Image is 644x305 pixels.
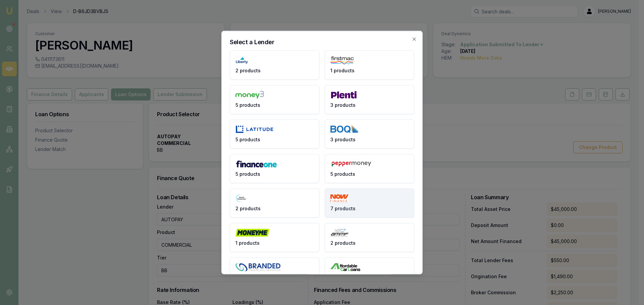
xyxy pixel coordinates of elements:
[230,119,319,148] button: 5 products
[235,274,261,281] span: 3 products
[330,136,356,143] span: 3 products
[330,263,360,271] img: Affordable Car Loans
[235,136,260,143] span: 5 products
[330,239,356,246] span: 2 products
[235,125,274,133] img: Latitude
[230,85,319,114] button: 5 products
[330,125,358,133] img: BOQ Finance
[330,170,355,177] span: 5 products
[235,101,260,108] span: 5 products
[330,228,348,237] img: AMMF
[325,119,414,148] button: 3 products
[235,56,248,64] img: Liberty
[235,263,280,271] img: Branded Financial Services
[230,257,319,286] button: 3 products
[235,90,264,99] img: Money3
[230,188,319,217] button: 2 products
[235,159,277,168] img: Finance One
[230,223,319,252] button: 1 products
[325,85,414,114] button: 3 products
[235,170,260,177] span: 5 products
[330,67,355,74] span: 1 products
[235,205,261,212] span: 2 products
[235,228,269,237] img: Money Me
[325,223,414,252] button: 2 products
[325,257,414,286] button: 1 products
[330,194,348,202] img: NOW Finance
[230,154,319,183] button: 5 products
[325,50,414,79] button: 1 products
[325,188,414,217] button: 7 products
[325,154,414,183] button: 5 products
[330,56,355,64] img: Firstmac
[330,159,372,168] img: Pepper Money
[235,67,261,74] span: 2 products
[235,239,260,246] span: 1 products
[330,90,357,99] img: Plenti
[330,101,356,108] span: 3 products
[330,205,356,212] span: 7 products
[230,39,414,45] h2: Select a Lender
[330,274,355,281] span: 1 products
[230,50,319,79] button: 2 products
[235,194,247,202] img: The Asset Financier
